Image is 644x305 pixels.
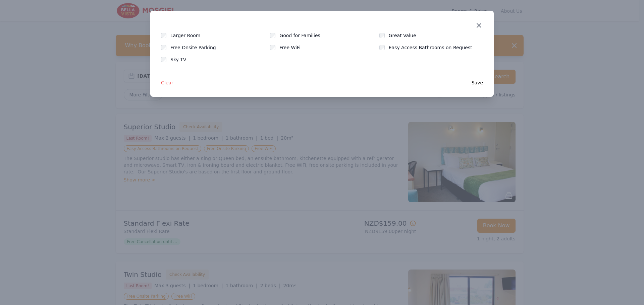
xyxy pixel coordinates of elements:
[389,32,424,39] label: Great Value
[279,44,309,51] label: Free WiFi
[279,32,328,39] label: Good for Families
[389,44,480,51] label: Easy Access Bathrooms on Request
[170,56,194,63] label: Sky TV
[170,44,224,51] label: Free Onsite Parking
[161,79,173,86] span: Clear
[170,32,208,39] label: Larger Room
[472,79,483,86] span: Save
